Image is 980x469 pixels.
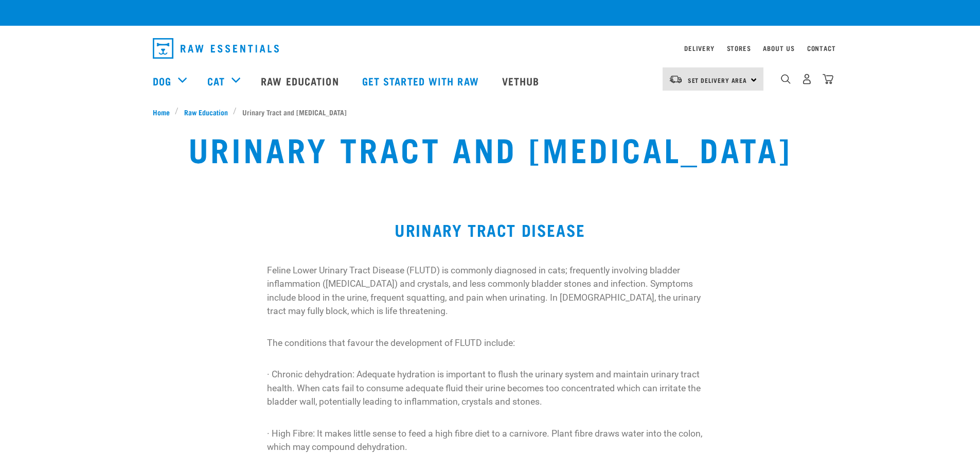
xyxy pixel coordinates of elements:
a: Delivery [684,46,714,50]
p: Feline Lower Urinary Tract Disease (FLUTD) is commonly diagnosed in cats; frequently involving bl... [267,264,713,318]
a: Raw Education [179,107,233,117]
h2: URINARY TRACT DISEASE [153,220,828,239]
a: Cat [207,73,225,89]
span: Raw Education [184,107,228,117]
a: Home [153,107,175,117]
a: Raw Education [251,60,351,101]
nav: breadcrumbs [153,107,828,117]
a: Dog [153,73,171,89]
p: · High Fibre: It makes little sense to feed a high fibre diet to a carnivore. Plant fibre draws w... [267,427,713,454]
img: Raw Essentials Logo [153,38,279,59]
a: About Us [763,46,794,50]
span: Set Delivery Area [688,78,747,82]
h1: Urinary Tract and [MEDICAL_DATA] [188,130,792,167]
p: The conditions that favour the development of FLUTD include: [267,336,713,350]
a: Get started with Raw [352,60,492,101]
a: Contact [807,46,836,50]
span: Home [153,107,170,117]
img: home-icon-1@2x.png [781,74,791,84]
img: user.png [801,74,812,84]
nav: dropdown navigation [145,34,836,63]
img: home-icon@2x.png [823,74,833,84]
a: Stores [727,46,751,50]
img: van-moving.png [669,75,683,84]
p: · Chronic dehydration: Adequate hydration is important to flush the urinary system and maintain u... [267,368,713,408]
a: Vethub [492,60,553,101]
